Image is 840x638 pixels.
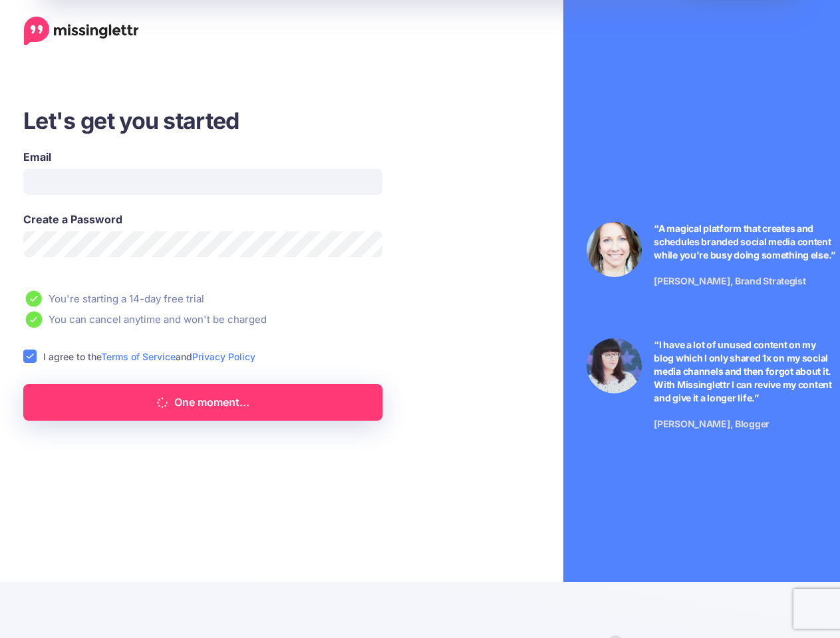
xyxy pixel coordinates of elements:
label: Email [23,149,382,165]
li: You're starting a 14-day free trial [23,290,458,307]
a: One moment... [23,384,382,421]
span: [PERSON_NAME], Blogger [654,418,770,429]
label: Create a Password [23,211,382,227]
p: “A magical platform that creates and schedules branded social media content while you're busy doi... [654,222,836,262]
p: “I have a lot of unused content on my blog which I only shared 1x on my social media channels and... [654,338,836,405]
h3: Let's get you started [23,106,458,136]
li: You can cancel anytime and won't be charged [23,311,458,328]
a: Privacy Policy [192,351,255,362]
label: I agree to the and [43,349,255,364]
img: Testimonial by Laura Stanik [587,222,642,277]
img: Testimonial by Jeniffer Kosche [587,338,642,393]
a: Terms of Service [101,351,176,362]
a: Home [24,17,139,46]
span: [PERSON_NAME], Brand Strategist [654,275,805,286]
